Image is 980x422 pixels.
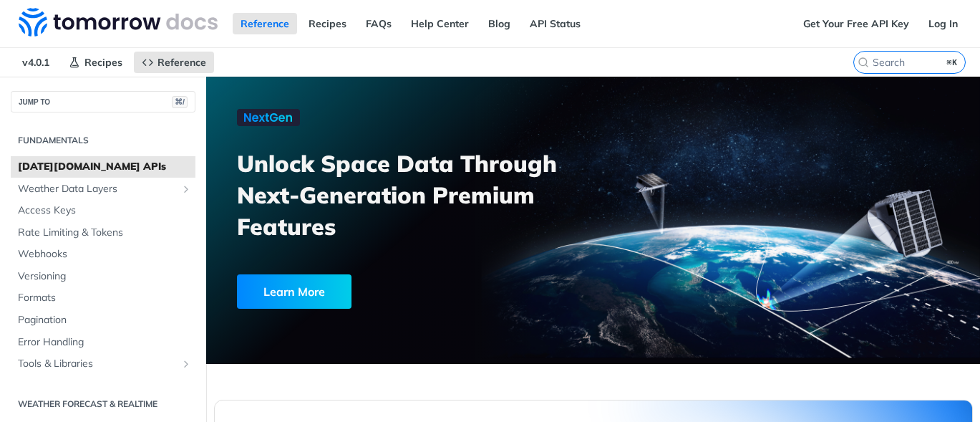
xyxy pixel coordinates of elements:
[11,244,195,265] a: Webhooks
[11,91,195,112] button: JUMP TO⌘/
[18,291,192,305] span: Formats
[301,13,354,34] a: Recipes
[237,274,534,309] a: Learn More
[237,148,608,242] h3: Unlock Space Data Through Next-Generation Premium Features
[18,313,192,327] span: Pagination
[237,274,351,309] div: Learn More
[18,357,177,371] span: Tools & Libraries
[858,57,869,68] svg: Search
[134,52,214,73] a: Reference
[921,13,966,34] a: Log In
[11,332,195,353] a: Error Handling
[11,310,195,331] a: Pagination
[18,247,192,262] span: Webhooks
[14,52,57,73] span: v4.0.1
[19,8,218,37] img: Tomorrow.io Weather API Docs
[18,335,192,350] span: Error Handling
[11,134,195,147] h2: Fundamentals
[18,269,192,284] span: Versioning
[11,156,195,178] a: [DATE][DOMAIN_NAME] APIs
[18,182,177,196] span: Weather Data Layers
[180,358,192,370] button: Show subpages for Tools & Libraries
[18,160,192,174] span: [DATE][DOMAIN_NAME] APIs
[795,13,917,34] a: Get Your Free API Key
[180,183,192,195] button: Show subpages for Weather Data Layers
[61,52,130,73] a: Recipes
[11,398,195,411] h2: Weather Forecast & realtime
[358,13,399,34] a: FAQs
[157,56,206,69] span: Reference
[11,266,195,287] a: Versioning
[480,13,518,34] a: Blog
[18,203,192,218] span: Access Keys
[11,353,195,375] a: Tools & LibrariesShow subpages for Tools & Libraries
[172,96,188,108] span: ⌘/
[943,55,961,69] kbd: ⌘K
[11,287,195,309] a: Formats
[84,56,122,69] span: Recipes
[11,178,195,200] a: Weather Data LayersShow subpages for Weather Data Layers
[522,13,588,34] a: API Status
[11,200,195,221] a: Access Keys
[237,109,300,126] img: NextGen
[403,13,477,34] a: Help Center
[11,222,195,244] a: Rate Limiting & Tokens
[18,226,192,240] span: Rate Limiting & Tokens
[233,13,297,34] a: Reference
